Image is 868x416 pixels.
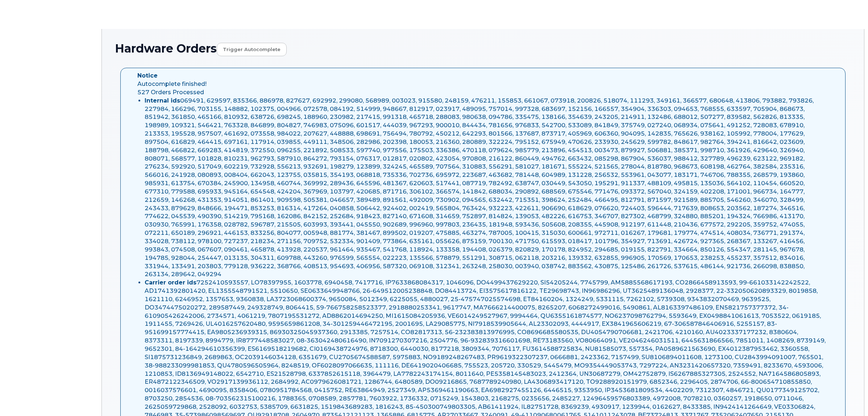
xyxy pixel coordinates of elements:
li: 069491, 629597, 835366, 886978, 827627, 692992, 299080, 568989, 003023, 915580, 248159, 476211, 1... [145,97,827,279]
a: Trigger autocomplete [217,43,287,56]
strong: Notice [137,72,827,80]
strong: Internal ids [145,97,180,104]
strong: Carrier order ids [145,279,196,286]
div: 527 Orders Processed [137,88,827,97]
h1: Hardware Orders [115,42,851,56]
